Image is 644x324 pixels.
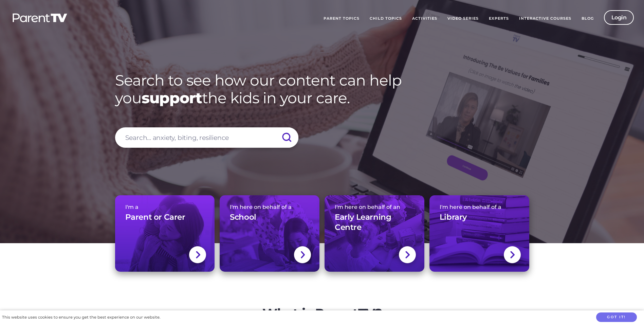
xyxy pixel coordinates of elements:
[195,250,200,259] img: svg+xml;base64,PHN2ZyBlbmFibGUtYmFja2dyb3VuZD0ibmV3IDAgMCAxNC44IDI1LjciIHZpZXdCb3g9IjAgMCAxNC44ID...
[596,312,637,322] button: Got it!
[442,10,484,27] a: Video Series
[2,314,160,321] div: This website uses cookies to ensure you get the best experience on our website.
[230,204,309,210] span: I'm here on behalf of a
[440,212,467,222] h3: Library
[429,195,529,272] a: I'm here on behalf of aLibrary
[335,212,414,233] h3: Early Learning Centre
[115,71,529,107] h1: Search to see how our content can help you the kids in your care.
[318,10,365,27] a: Parent Topics
[484,10,514,27] a: Experts
[142,89,202,107] strong: support
[195,306,449,321] h2: What is ParentTV?
[440,204,519,210] span: I'm here on behalf of a
[275,127,298,148] input: Submit
[125,204,205,210] span: I'm a
[325,195,424,272] a: I'm here on behalf of anEarly Learning Centre
[230,212,256,222] h3: School
[300,250,305,259] img: svg+xml;base64,PHN2ZyBlbmFibGUtYmFja2dyb3VuZD0ibmV3IDAgMCAxNC44IDI1LjciIHZpZXdCb3g9IjAgMCAxNC44ID...
[407,10,442,27] a: Activities
[604,10,634,25] a: Login
[365,10,407,27] a: Child Topics
[510,250,515,259] img: svg+xml;base64,PHN2ZyBlbmFibGUtYmFja2dyb3VuZD0ibmV3IDAgMCAxNC44IDI1LjciIHZpZXdCb3g9IjAgMCAxNC44ID...
[220,195,319,272] a: I'm here on behalf of aSchool
[576,10,599,27] a: Blog
[125,212,185,222] h3: Parent or Carer
[115,195,215,272] a: I'm aParent or Carer
[12,13,68,23] img: parenttv-logo-white.4c85aaf.svg
[514,10,576,27] a: Interactive Courses
[405,250,410,259] img: svg+xml;base64,PHN2ZyBlbmFibGUtYmFja2dyb3VuZD0ibmV3IDAgMCAxNC44IDI1LjciIHZpZXdCb3g9IjAgMCAxNC44ID...
[115,127,298,148] input: Search... anxiety, biting, resilience
[335,204,414,210] span: I'm here on behalf of an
